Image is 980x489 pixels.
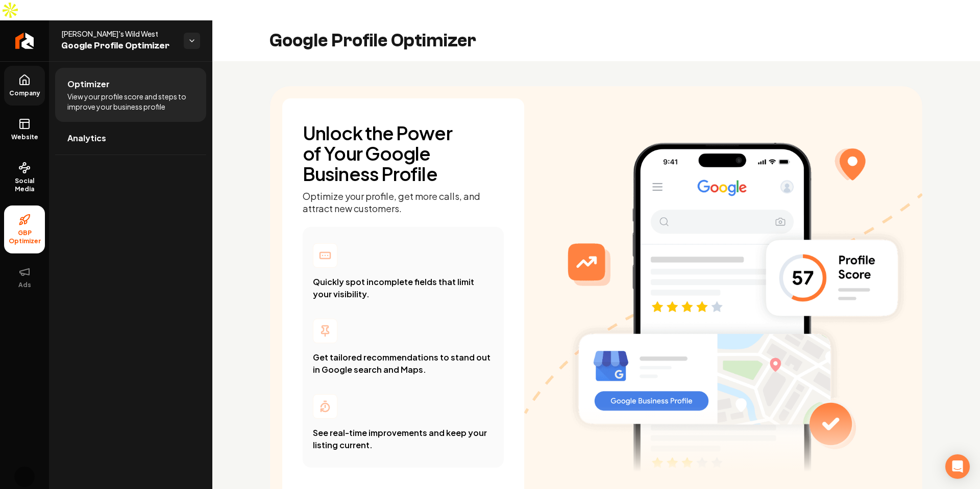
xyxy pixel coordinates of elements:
a: Analytics [55,122,206,155]
span: View your profile score and steps to improve your business profile [67,91,194,112]
span: GBP Optimizer [4,229,45,245]
p: Optimize your profile, get more calls, and attract new customers. [303,190,504,215]
p: Get tailored recommendations to stand out in Google search and Maps. [313,351,494,376]
button: Open user button [14,467,35,487]
h2: Google Profile Optimizer [269,31,476,51]
p: See real-time improvements and keep your listing current. [313,427,494,451]
div: Open Intercom Messenger [945,454,970,479]
a: Company [4,66,45,106]
a: Website [4,110,45,149]
img: GBP Optimizer [524,127,922,472]
span: Website [7,133,42,141]
span: Social Media [4,177,45,193]
img: Rebolt Logo [15,33,34,49]
span: Optimizer [67,78,110,90]
a: Social Media [4,153,45,201]
span: Ads [14,281,35,289]
span: [PERSON_NAME]'s Wild West [61,29,176,39]
span: Google Profile Optimizer [61,39,176,53]
p: Quickly spot incomplete fields that limit your visibility. [313,276,494,300]
button: Ads [4,258,45,297]
h1: Unlock the Power of Your Google Business Profile [303,123,466,184]
span: Analytics [67,132,106,144]
span: Company [5,89,44,97]
img: Sagar Soni [14,467,35,487]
